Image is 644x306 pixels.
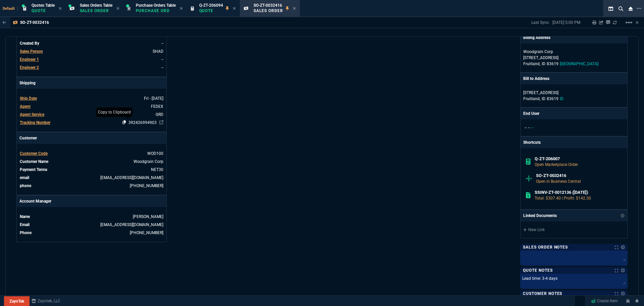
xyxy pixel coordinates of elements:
p: Last Sync: [531,20,552,25]
span: 2025-08-22T00:00:00.000Z [144,96,163,101]
span: ID [560,96,563,101]
span: 83619 [547,61,558,66]
nx-icon: Close Tab [233,6,236,11]
tr: undefined [19,95,164,102]
a: [PERSON_NAME] [133,214,163,219]
p: Purchase Order [136,8,169,13]
span: email [20,175,29,180]
span: [GEOGRAPHIC_DATA] [560,61,598,66]
span: Sales Orders Table [80,3,112,8]
p: Open Marketplace Order [535,162,622,168]
h6: SO-ZT-0032416 [536,173,622,178]
span: SHAD [153,49,163,54]
a: Hide Workbench [636,20,639,25]
span: Customer Name [20,159,48,164]
tr: undefined [19,166,164,173]
nx-icon: Close Tab [180,6,183,11]
p: Linked Documents [523,213,557,219]
span: FEDEX [151,104,163,109]
span: WOD100 [147,151,163,156]
p: Shipping [17,77,166,89]
a: New Link [523,227,625,233]
a: 469-609-4841 [130,230,163,235]
tr: undefined [19,150,164,157]
a: [EMAIL_ADDRESS][DOMAIN_NAME] [100,175,163,180]
p: Bill to Address [523,76,549,82]
p: [DATE] 5:00 PM [552,20,580,25]
p: Quote [199,8,223,13]
span: -- [161,57,163,62]
p: Quote [32,8,55,13]
span: ID [542,96,545,101]
span: Payment Terms [20,167,47,172]
span: phone [20,183,31,188]
span: Ship Date [20,96,37,101]
nx-icon: Split Panels [606,5,616,13]
tr: ap@woodgrain.com [19,174,164,181]
tr: 2084523801 [19,182,164,189]
span: -- [161,65,163,70]
p: Account Manager [17,195,166,207]
a: [EMAIL_ADDRESS][DOMAIN_NAME] [100,222,163,227]
span: Fruitland, [523,96,540,101]
span: Fruitland, [523,61,540,66]
span: Quotes Table [32,3,55,8]
p: Sales Order [80,8,112,13]
h6: SSINV-ZT-0012136 ([DATE]) [535,190,622,195]
p: Billing Address [523,35,550,41]
p: Customer [17,132,166,144]
span: -- [528,125,530,130]
span: Email [20,222,30,227]
p: [STREET_ADDRESS] [523,55,625,61]
span: -- [161,41,163,46]
span: ID [542,61,545,66]
p: Woodgrain Corp [523,49,588,55]
span: Name [20,214,30,219]
a: 2084523801 [130,183,163,188]
span: Default [3,6,18,11]
p: Open in Business Central [536,178,622,184]
nx-icon: Back to Table [3,20,6,25]
nx-icon: Close Tab [59,6,62,11]
nx-icon: Search [616,5,626,13]
p: [STREET_ADDRESS] [523,90,625,96]
tr: undefined [19,213,164,220]
tr: undefined [19,40,164,47]
p: Shortcuts [521,137,627,148]
p: Customer Notes [523,291,562,296]
tr: undefined [19,119,164,126]
span: 83619 [547,96,558,101]
a: Woodgrain Corp [133,159,163,164]
nx-icon: Close Tab [293,6,296,11]
span: NET30 [151,167,163,172]
span: SO-ZT-0032416 [254,3,282,8]
nx-icon: Close Workbench [626,5,635,13]
span: -- [531,125,533,130]
tr: undefined [19,229,164,236]
p: Sales Order [254,8,283,13]
p: Quote Notes [523,268,553,273]
tr: undefined [19,48,164,55]
span: Purchase Orders Table [136,3,176,8]
p: End User [523,111,539,117]
tr: undefined [19,111,164,118]
nx-icon: Open New Tab [637,5,641,12]
span: Created By [20,41,39,46]
span: GRD [156,112,163,117]
a: msbcCompanyName [30,298,62,304]
span: Q-ZT-206094 [199,3,223,8]
tr: undefined [19,103,164,110]
span: -- [525,125,527,130]
a: 392426994903 [128,120,157,125]
a: Create Item [588,296,621,306]
p: Total: $307.40 | Profit: $142.30 [535,195,622,201]
tr: undefined [19,158,164,165]
h6: Q-ZT-206007 [535,156,622,162]
mat-icon: Example home icon [625,18,633,27]
nx-icon: Close Tab [116,6,119,11]
p: SO-ZT-0032416 [20,20,49,25]
tr: undefined [19,221,164,228]
span: Phone [20,230,32,235]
